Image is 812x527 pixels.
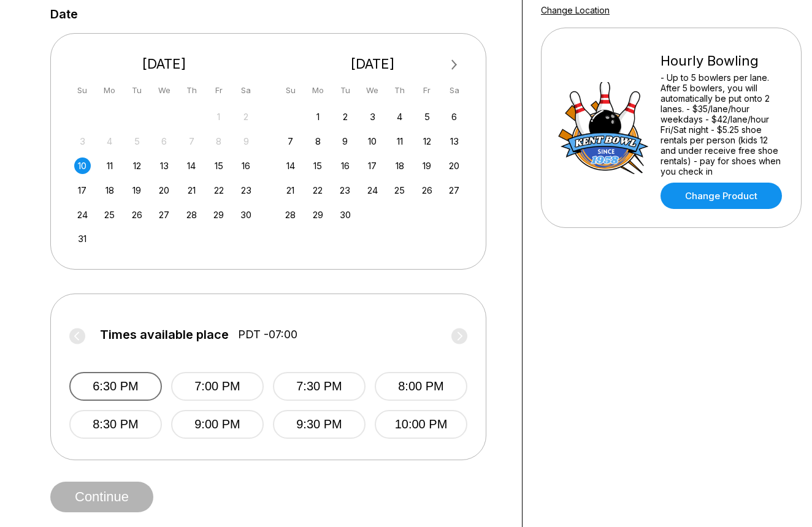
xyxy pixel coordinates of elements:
[310,108,326,125] div: Choose Monday, September 1st, 2025
[74,182,91,199] div: Choose Sunday, August 17th, 2025
[557,82,649,174] img: Hourly Bowling
[171,410,264,439] button: 9:00 PM
[210,108,227,125] div: Not available Friday, August 1st, 2025
[238,157,255,174] div: Choose Saturday, August 16th, 2025
[364,157,381,174] div: Choose Wednesday, September 17th, 2025
[391,157,408,174] div: Choose Thursday, September 18th, 2025
[391,133,408,150] div: Choose Thursday, September 11th, 2025
[72,107,256,248] div: month 2025-08
[210,207,227,223] div: Choose Friday, August 29th, 2025
[210,157,227,174] div: Choose Friday, August 15th, 2025
[74,230,91,247] div: Choose Sunday, August 31st, 2025
[210,182,227,199] div: Choose Friday, August 22nd, 2025
[69,372,162,401] button: 6:30 PM
[74,82,91,99] div: Su
[391,82,408,99] div: Th
[391,182,408,199] div: Choose Thursday, September 25th, 2025
[337,207,353,223] div: Choose Tuesday, September 30th, 2025
[156,82,172,99] div: We
[282,207,299,223] div: Choose Sunday, September 28th, 2025
[446,157,462,174] div: Choose Saturday, September 20th, 2025
[101,207,118,223] div: Choose Monday, August 25th, 2025
[337,133,353,150] div: Choose Tuesday, September 9th, 2025
[129,207,145,223] div: Choose Tuesday, August 26th, 2025
[446,108,462,125] div: Choose Saturday, September 6th, 2025
[101,182,118,199] div: Choose Monday, August 18th, 2025
[282,133,299,150] div: Choose Sunday, September 7th, 2025
[446,133,462,150] div: Choose Saturday, September 13th, 2025
[238,82,255,99] div: Sa
[101,82,118,99] div: Mo
[74,207,91,223] div: Choose Sunday, August 24th, 2025
[282,82,299,99] div: Su
[74,133,91,150] div: Not available Sunday, August 3rd, 2025
[419,108,435,125] div: Choose Friday, September 5th, 2025
[375,410,467,439] button: 10:00 PM
[100,328,229,341] span: Times available place
[238,133,255,150] div: Not available Saturday, August 9th, 2025
[129,157,145,174] div: Choose Tuesday, August 12th, 2025
[364,133,381,150] div: Choose Wednesday, September 10th, 2025
[310,133,326,150] div: Choose Monday, September 8th, 2025
[310,182,326,199] div: Choose Monday, September 22nd, 2025
[419,182,435,199] div: Choose Friday, September 26th, 2025
[337,182,353,199] div: Choose Tuesday, September 23rd, 2025
[310,82,326,99] div: Mo
[183,82,200,99] div: Th
[446,182,462,199] div: Choose Saturday, September 27th, 2025
[101,133,118,150] div: Not available Monday, August 4th, 2025
[364,108,381,125] div: Choose Wednesday, September 3rd, 2025
[375,372,467,401] button: 8:00 PM
[282,157,299,174] div: Choose Sunday, September 14th, 2025
[50,7,78,21] label: Date
[210,82,227,99] div: Fr
[129,82,145,99] div: Tu
[337,82,353,99] div: Tu
[210,133,227,150] div: Not available Friday, August 8th, 2025
[238,182,255,199] div: Choose Saturday, August 23rd, 2025
[171,372,264,401] button: 7:00 PM
[156,157,172,174] div: Choose Wednesday, August 13th, 2025
[183,133,200,150] div: Not available Thursday, August 7th, 2025
[183,157,200,174] div: Choose Thursday, August 14th, 2025
[419,133,435,150] div: Choose Friday, September 12th, 2025
[156,182,172,199] div: Choose Wednesday, August 20th, 2025
[69,56,259,72] div: [DATE]
[661,53,785,69] div: Hourly Bowling
[364,182,381,199] div: Choose Wednesday, September 24th, 2025
[282,182,299,199] div: Choose Sunday, September 21st, 2025
[419,82,435,99] div: Fr
[273,372,366,401] button: 7:30 PM
[156,207,172,223] div: Choose Wednesday, August 27th, 2025
[129,182,145,199] div: Choose Tuesday, August 19th, 2025
[337,157,353,174] div: Choose Tuesday, September 16th, 2025
[238,328,297,341] span: PDT -07:00
[446,82,462,99] div: Sa
[273,410,366,439] button: 9:30 PM
[281,107,465,223] div: month 2025-09
[183,207,200,223] div: Choose Thursday, August 28th, 2025
[661,183,782,209] a: Change Product
[101,157,118,174] div: Choose Monday, August 11th, 2025
[238,207,255,223] div: Choose Saturday, August 30th, 2025
[541,5,610,15] a: Change Location
[278,56,468,72] div: [DATE]
[391,108,408,125] div: Choose Thursday, September 4th, 2025
[310,157,326,174] div: Choose Monday, September 15th, 2025
[310,207,326,223] div: Choose Monday, September 29th, 2025
[74,157,91,174] div: Choose Sunday, August 10th, 2025
[129,133,145,150] div: Not available Tuesday, August 5th, 2025
[238,108,255,125] div: Not available Saturday, August 2nd, 2025
[364,82,381,99] div: We
[156,133,172,150] div: Not available Wednesday, August 6th, 2025
[445,55,464,75] button: Next Month
[183,182,200,199] div: Choose Thursday, August 21st, 2025
[337,108,353,125] div: Choose Tuesday, September 2nd, 2025
[419,157,435,174] div: Choose Friday, September 19th, 2025
[69,410,162,439] button: 8:30 PM
[661,72,785,176] div: - Up to 5 bowlers per lane. After 5 bowlers, you will automatically be put onto 2 lanes. - $35/la...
